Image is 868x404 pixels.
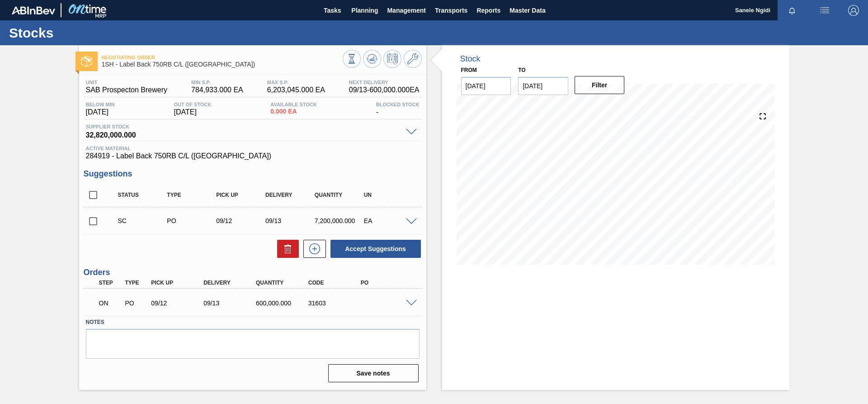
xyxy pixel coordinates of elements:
span: 1SH - Label Back 750RB C/L (Hogwarts) [102,61,343,68]
div: Quantity [254,280,312,286]
div: Suggestion Created [116,217,170,224]
div: 31603 [306,299,365,307]
span: Below Min [86,102,115,107]
span: Active Material [86,146,420,151]
button: Update Chart [363,50,381,68]
span: 09/13 - 600,000.000 EA [349,86,420,94]
span: 284919 - Label Back 750RB C/L ([GEOGRAPHIC_DATA]) [86,152,420,160]
div: Delete Suggestions [273,240,299,258]
span: SAB Prospecton Brewery [86,86,168,94]
span: Negotiating Order [102,55,343,60]
label: From [461,67,477,73]
input: mm/dd/yyyy [518,77,568,95]
div: PO [359,280,417,286]
button: Notifications [778,4,807,17]
span: [DATE] [174,108,212,116]
span: Reports [476,5,500,16]
div: New suggestion [299,240,326,258]
h3: Suggestions [84,169,422,179]
label: Notes [86,316,420,329]
img: userActions [819,5,830,16]
h3: Orders [84,268,422,277]
span: 0.000 EA [270,108,317,115]
p: ON [99,299,122,307]
span: Master Data [509,5,545,16]
div: 09/13/2025 [263,217,318,224]
input: mm/dd/yyyy [461,77,511,95]
div: Purchase order [123,299,150,307]
span: 6,203,045.000 EA [267,86,325,94]
div: 600,000.000 [254,299,312,307]
span: Blocked Stock [376,102,420,107]
span: Management [387,5,426,16]
div: Stock [460,54,481,64]
button: Accept Suggestions [330,240,421,258]
span: Out Of Stock [174,102,212,107]
label: to [518,67,525,73]
div: 09/13/2025 [201,299,260,307]
div: 7,200,000.000 [312,217,367,224]
button: Stocks Overview [343,50,361,68]
span: Next Delivery [349,80,420,85]
span: Planning [351,5,378,16]
div: Delivery [201,280,260,286]
div: Quantity [312,192,367,198]
div: 09/12/2025 [214,217,269,224]
div: UN [362,192,416,198]
span: Supplier Stock [86,124,401,129]
div: Type [123,280,150,286]
div: - [374,102,422,116]
div: Type [165,192,219,198]
img: Logout [848,5,859,16]
span: MIN S.P. [191,80,243,85]
div: Accept Suggestions [326,239,422,259]
span: Available Stock [270,102,317,107]
span: 32,820,000.000 [86,129,401,138]
div: Pick up [149,280,208,286]
div: Status [116,192,170,198]
span: Transports [435,5,467,16]
span: Tasks [322,5,342,16]
button: Go to Master Data / General [404,50,422,68]
div: Purchase order [165,217,219,224]
button: Schedule Inventory [383,50,401,68]
div: Pick up [214,192,269,198]
span: 784,933.000 EA [191,86,243,94]
span: [DATE] [86,108,115,116]
div: Negotiating Order [97,293,124,313]
h1: Stocks [9,28,170,38]
div: Step [97,280,124,286]
div: Code [306,280,365,286]
span: Unit [86,80,168,85]
div: Delivery [263,192,318,198]
div: 09/12/2025 [149,299,208,307]
img: Ícone [81,56,92,67]
button: Filter [575,76,625,94]
div: EA [362,217,416,224]
button: Save notes [328,364,419,382]
span: MAX S.P. [267,80,325,85]
img: TNhmsLtSVTkK8tSr43FrP2fwEKptu5GPRR3wAAAABJRU5ErkJggg== [12,6,55,14]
